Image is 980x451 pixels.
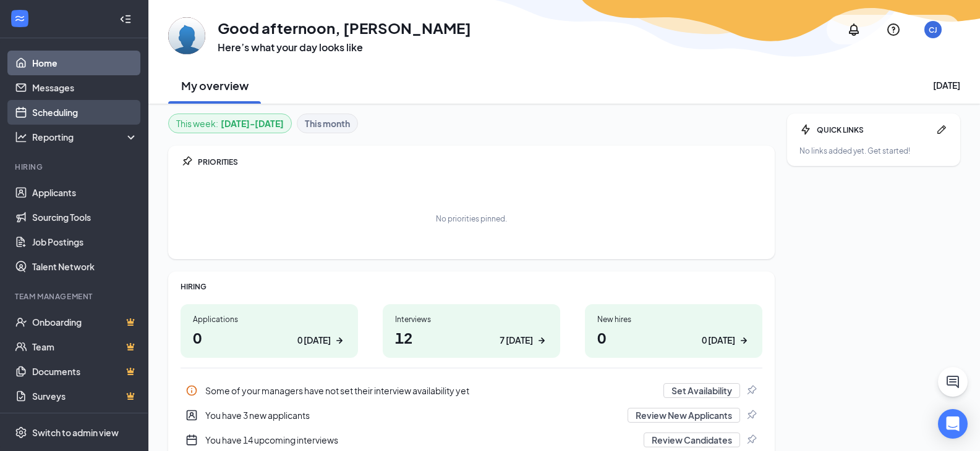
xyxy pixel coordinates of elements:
svg: Settings [15,426,27,439]
div: Open Intercom Messenger [938,409,968,439]
div: This week : [176,117,284,130]
div: Hiring [15,162,135,172]
a: OnboardingCrown [32,310,138,334]
svg: ArrowRight [738,334,750,347]
svg: Pen [935,123,948,136]
h1: 0 [193,327,346,348]
div: You have 3 new applicants [205,409,620,421]
div: Interviews [395,314,548,325]
a: Home [32,51,138,75]
div: You have 14 upcoming interviews [205,434,636,446]
svg: WorkstreamLogo [14,12,26,25]
svg: ArrowRight [333,334,346,347]
a: DocumentsCrown [32,359,138,384]
div: Team Management [15,291,135,302]
div: No priorities pinned. [436,213,507,224]
button: Review New Applicants [628,408,740,423]
svg: Pin [745,384,757,397]
svg: Notifications [846,22,861,37]
a: Job Postings [32,230,138,254]
button: Set Availability [663,383,740,398]
div: Some of your managers have not set their interview availability yet [181,378,762,403]
div: CJ [929,25,937,35]
div: You have 3 new applicants [181,403,762,428]
a: InfoSome of your managers have not set their interview availability yetSet AvailabilityPin [181,378,762,403]
svg: Pin [181,155,193,168]
div: No links added yet. Get started! [799,146,948,156]
svg: Bolt [799,123,812,136]
a: New hires00 [DATE]ArrowRight [585,304,762,358]
svg: Collapse [119,13,132,25]
a: TeamCrown [32,334,138,359]
svg: UserEntity [185,409,198,421]
h1: 0 [597,327,750,348]
svg: CalendarNew [185,434,198,446]
b: This month [305,117,350,130]
div: Applications [193,314,346,325]
div: PRIORITIES [198,157,762,167]
div: QUICK LINKS [817,125,931,135]
div: Switch to admin view [32,426,119,439]
svg: Pin [745,434,757,446]
div: HIRING [181,281,762,292]
a: Messages [32,75,138,100]
div: [DATE] [933,79,960,91]
button: ChatActive [938,367,968,397]
a: Scheduling [32,100,138,125]
a: UserEntityYou have 3 new applicantsReview New ApplicantsPin [181,403,762,428]
img: Chris James [168,17,205,54]
h2: My overview [181,78,249,93]
a: Applicants [32,180,138,205]
a: Talent Network [32,254,138,279]
h3: Here’s what your day looks like [218,41,471,54]
div: New hires [597,314,750,325]
svg: QuestionInfo [886,22,901,37]
svg: Pin [745,409,757,421]
div: Reporting [32,131,138,143]
a: Applications00 [DATE]ArrowRight [181,304,358,358]
div: 0 [DATE] [297,334,331,347]
div: Some of your managers have not set their interview availability yet [205,384,656,397]
button: Review Candidates [644,432,740,447]
svg: ArrowRight [535,334,548,347]
div: 0 [DATE] [702,334,735,347]
div: 7 [DATE] [500,334,533,347]
svg: ChatActive [945,374,960,389]
svg: Info [185,384,198,397]
a: Interviews127 [DATE]ArrowRight [383,304,560,358]
b: [DATE] - [DATE] [221,117,284,130]
h1: Good afternoon, [PERSON_NAME] [218,17,471,38]
svg: Analysis [15,131,27,143]
a: Sourcing Tools [32,205,138,230]
h1: 12 [395,327,548,348]
a: SurveysCrown [32,384,138,408]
